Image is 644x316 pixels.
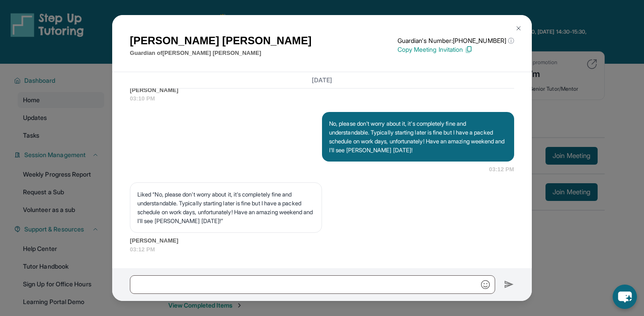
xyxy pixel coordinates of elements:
button: chat-button [613,285,637,309]
span: 03:10 PM [130,94,514,103]
img: Copy Icon [465,46,473,54]
p: Copy Meeting Invitation [398,45,514,54]
span: 03:12 PM [489,165,514,174]
span: 03:12 PM [130,245,514,254]
p: Liked “No, please don't worry about it, it's completely fine and understandable. Typically starti... [137,190,314,225]
img: Emoji [481,280,490,289]
span: ⓘ [508,36,514,45]
h3: [DATE] [130,76,514,85]
p: Guardian of [PERSON_NAME] [PERSON_NAME] [130,49,311,58]
img: Send icon [504,279,514,290]
h1: [PERSON_NAME] [PERSON_NAME] [130,33,311,49]
span: [PERSON_NAME] [130,236,514,245]
img: Close Icon [515,25,522,32]
p: Guardian's Number: [PHONE_NUMBER] [398,36,514,45]
span: [PERSON_NAME] [130,86,514,95]
p: No, please don't worry about it, it's completely fine and understandable. Typically starting late... [329,119,507,154]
